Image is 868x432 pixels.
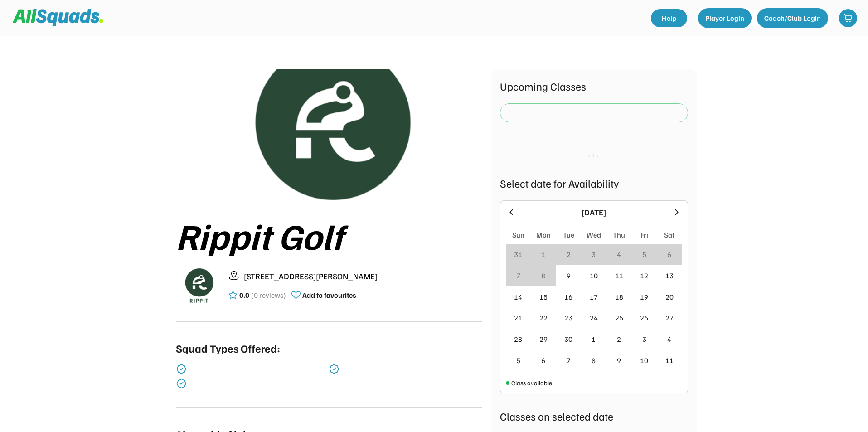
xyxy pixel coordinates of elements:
[640,312,648,323] div: 26
[567,249,571,260] div: 2
[587,229,601,240] div: Wed
[176,340,280,356] div: Squad Types Offered:
[539,312,548,323] div: 22
[500,408,688,424] div: Classes on selected date
[590,291,598,302] div: 17
[176,364,187,374] img: check-verified-01.svg
[665,291,674,302] div: 20
[329,364,339,374] img: check-verified-01.svg
[757,8,828,28] button: Coach/Club Login
[541,355,545,366] div: 6
[302,290,356,301] div: Add to favourites
[176,378,187,389] img: check-verified-01.svg
[514,312,522,323] div: 21
[617,355,621,366] div: 9
[698,8,752,28] button: Player Login
[511,378,552,388] div: Class available
[564,312,572,323] div: 23
[539,334,548,345] div: 29
[667,334,671,345] div: 4
[541,270,545,281] div: 8
[667,249,671,260] div: 6
[615,312,623,323] div: 25
[665,355,674,366] div: 11
[516,270,520,281] div: 7
[13,9,103,26] img: Squad%20Logo.svg
[592,249,596,260] div: 3
[567,355,571,366] div: 7
[514,291,522,302] div: 14
[590,312,598,323] div: 24
[567,270,571,281] div: 9
[514,249,522,260] div: 31
[665,270,674,281] div: 13
[564,334,572,345] div: 30
[617,249,621,260] div: 4
[500,175,688,191] div: Select date for Availability
[665,312,674,323] div: 27
[592,355,596,366] div: 8
[204,69,453,204] img: Rippitlogov2_green.png
[640,270,648,281] div: 12
[615,270,623,281] div: 11
[613,229,625,240] div: Thu
[541,249,545,260] div: 1
[521,206,667,218] div: [DATE]
[664,229,674,240] div: Sat
[617,334,621,345] div: 2
[239,290,249,301] div: 0.0
[176,215,482,255] div: Rippit Golf
[592,334,596,345] div: 1
[516,355,520,366] div: 5
[844,14,853,23] img: shopping-cart-01%20%281%29.svg
[514,334,522,345] div: 28
[563,229,574,240] div: Tue
[251,290,286,301] div: (0 reviews)
[642,249,646,260] div: 5
[564,291,572,302] div: 16
[640,291,648,302] div: 19
[244,270,482,282] div: [STREET_ADDRESS][PERSON_NAME]
[539,291,548,302] div: 15
[500,78,688,94] div: Upcoming Classes
[651,9,687,27] a: Help
[512,229,524,240] div: Sun
[640,229,648,240] div: Fri
[536,229,551,240] div: Mon
[590,270,598,281] div: 10
[640,355,648,366] div: 10
[176,262,221,308] img: Rippitlogov2_green.png
[642,334,646,345] div: 3
[615,291,623,302] div: 18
